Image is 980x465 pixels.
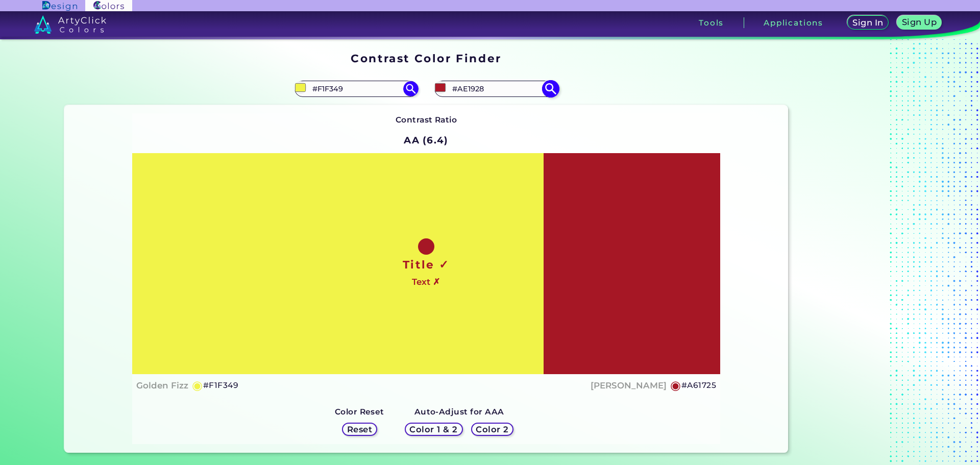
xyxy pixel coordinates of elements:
strong: Contrast Ratio [396,115,457,125]
h5: #F1F349 [203,379,238,392]
h1: Contrast Color Finder [351,51,501,66]
h5: ◉ [192,379,203,391]
h4: [PERSON_NAME] [591,378,667,393]
h5: Sign In [854,19,881,27]
a: Sign In [849,16,887,29]
h4: Golden Fizz [136,378,188,393]
h5: ◉ [670,379,681,391]
img: logo_artyclick_colors_white.svg [34,15,106,34]
img: ArtyClick Design logo [42,1,77,11]
h2: AA (6.4) [399,129,453,151]
h5: Color 2 [477,426,507,433]
h5: Sign Up [903,18,935,26]
img: icon search [542,80,559,97]
h5: #A61725 [681,379,716,392]
h4: Text ✗ [412,275,440,289]
input: type color 1.. [309,82,404,95]
h5: Reset [348,426,371,433]
h3: Tools [699,19,724,27]
h5: Color 1 & 2 [412,426,455,433]
h3: Applications [764,19,823,27]
strong: Color Reset [335,407,384,417]
h1: Title ✓ [403,257,450,272]
strong: Auto-Adjust for AAA [414,407,504,417]
img: icon search [403,81,419,96]
a: Sign Up [899,16,940,29]
input: type color 2.. [449,82,544,95]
